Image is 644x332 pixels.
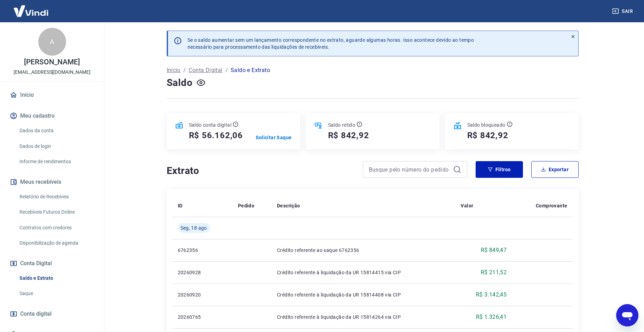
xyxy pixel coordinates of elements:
[189,121,232,128] p: Saldo conta digital
[476,313,507,321] p: R$ 1.326,41
[17,236,96,250] a: Disponibilização de agenda
[8,108,96,124] button: Meu cadastro
[481,268,507,277] p: R$ 211,52
[189,130,243,141] h5: R$ 56.162,06
[8,306,96,322] a: Conta digital
[8,174,96,190] button: Meus recebíveis
[461,202,473,209] p: Valor
[38,28,66,56] div: A
[178,314,227,321] p: 20260765
[476,161,523,178] button: Filtros
[14,69,90,76] p: [EMAIL_ADDRESS][DOMAIN_NAME]
[277,314,450,321] p: Crédito referente à liquidação da UR 15814264 via CIP
[24,58,80,66] p: [PERSON_NAME]
[277,247,450,254] p: Crédito referente ao saque 6762356
[225,66,228,74] p: /
[188,37,474,50] p: Se o saldo aumentar sem um lançamento correspondente no extrato, aguarde algumas horas. Isso acon...
[181,224,207,231] span: Seg, 18 ago
[611,5,636,18] button: Sair
[17,124,96,138] a: Dados da conta
[17,155,96,169] a: Informe de rendimentos
[17,271,96,285] a: Saldo e Extrato
[167,66,181,74] a: Início
[17,286,96,301] a: Saque
[369,164,450,175] input: Busque pelo número do pedido
[167,76,193,90] h4: Saldo
[189,66,222,74] a: Conta Digital
[17,221,96,235] a: Contratos com credores
[277,202,300,209] p: Descrição
[17,205,96,219] a: Recebíveis Futuros Online
[531,161,579,178] button: Exportar
[17,190,96,204] a: Relatório de Recebíveis
[178,269,227,276] p: 20260928
[277,291,450,298] p: Crédito referente à liquidação da UR 15814408 via CIP
[8,87,96,103] a: Início
[616,304,638,326] iframe: Botão para abrir a janela de mensagens
[8,0,54,22] img: Vindi
[328,130,369,141] h5: R$ 842,92
[328,121,356,128] p: Saldo retido
[178,247,227,254] p: 6762356
[8,256,96,271] button: Conta Digital
[17,139,96,153] a: Dados de login
[231,66,270,74] p: Saldo e Extrato
[167,164,355,178] h4: Extrato
[476,291,507,299] p: R$ 3.142,45
[178,202,183,209] p: ID
[20,309,51,319] span: Conta digital
[467,130,508,141] h5: R$ 842,92
[467,121,506,128] p: Saldo bloqueado
[178,291,227,298] p: 20260920
[536,202,567,209] p: Comprovante
[256,134,292,141] a: Solicitar Saque
[183,66,186,74] p: /
[277,269,450,276] p: Crédito referente à liquidação da UR 15814415 via CIP
[481,246,507,254] p: R$ 849,47
[238,202,254,209] p: Pedido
